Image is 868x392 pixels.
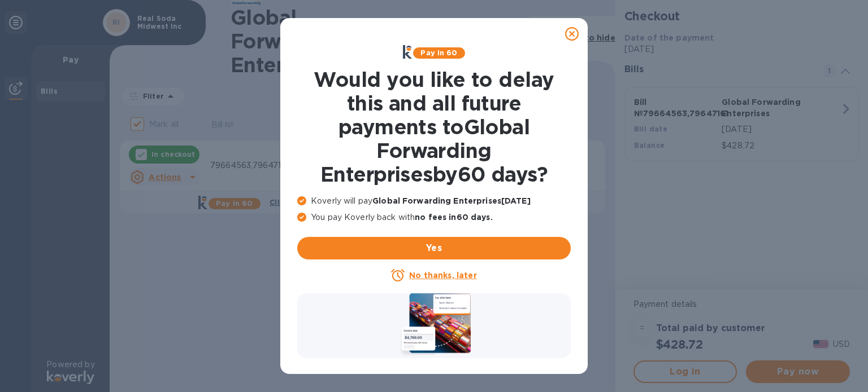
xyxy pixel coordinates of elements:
[297,68,571,186] h1: Would you like to delay this and all future payments to Global Forwarding Enterprises by 60 days ?
[409,271,476,280] u: No thanks, later
[297,195,571,207] p: Koverly will pay
[420,49,457,57] b: Pay in 60
[372,196,531,205] b: Global Forwarding Enterprises [DATE]
[306,241,562,255] span: Yes
[297,212,571,223] p: You pay Koverly back with
[297,237,571,259] button: Yes
[415,213,492,222] b: no fees in 60 days .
